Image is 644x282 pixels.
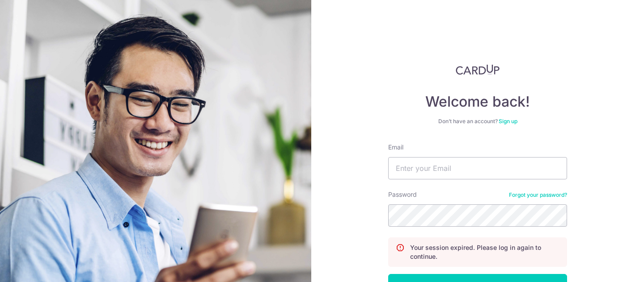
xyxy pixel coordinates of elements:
[410,243,559,261] p: Your session expired. Please log in again to continue.
[388,190,417,199] label: Password
[388,143,403,152] label: Email
[456,64,500,75] img: CardUp Logo
[388,93,567,111] h4: Welcome back!
[388,118,567,125] div: Don’t have an account?
[388,157,567,179] input: Enter your Email
[509,191,567,199] a: Forgot your password?
[499,118,517,124] a: Sign up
